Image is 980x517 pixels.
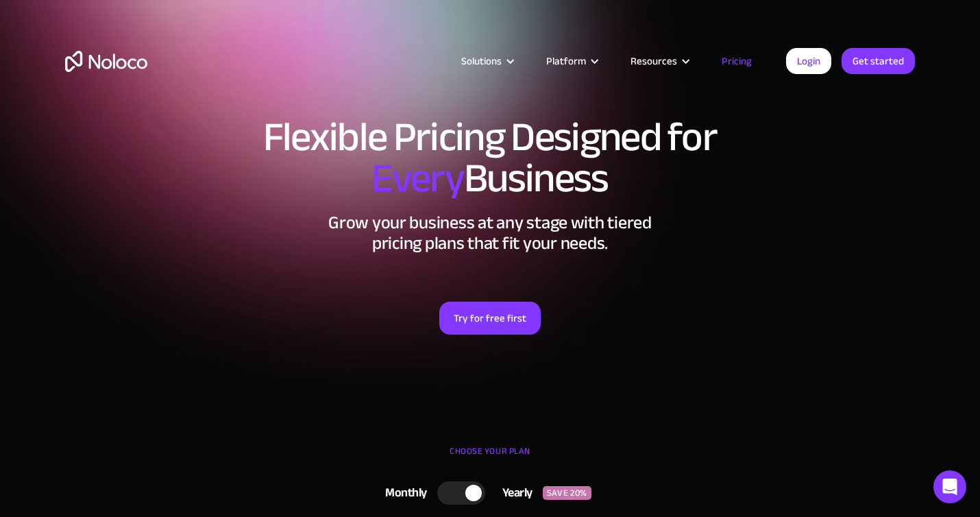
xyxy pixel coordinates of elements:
div: Yearly [485,483,543,503]
span: Every [371,140,464,217]
a: home [65,51,147,72]
div: Resources [613,52,705,70]
a: Try for free first [439,302,541,335]
div: Solutions [461,52,502,70]
div: Solutions [444,52,529,70]
h1: Flexible Pricing Designed for Business [65,117,915,199]
div: Platform [546,52,586,70]
a: Pricing [705,52,769,70]
a: Get started [842,48,915,74]
h2: Grow your business at any stage with tiered pricing plans that fit your needs. [65,213,915,254]
div: Resources [630,52,677,70]
div: CHOOSE YOUR PLAN [65,441,915,475]
div: Monthly [368,483,437,503]
div: Platform [529,52,613,70]
div: Open Intercom Messenger [933,470,966,503]
div: SAVE 20% [543,486,591,500]
a: Login [786,48,831,74]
